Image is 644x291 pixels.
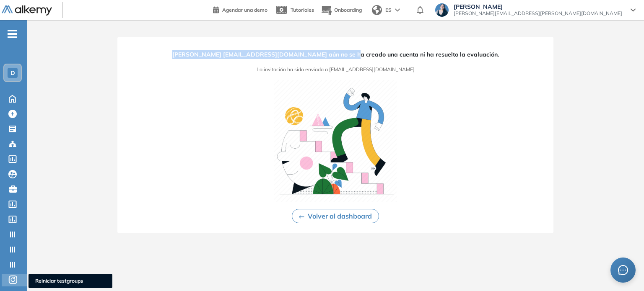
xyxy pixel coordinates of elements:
[372,5,382,15] img: world
[292,209,379,223] button: Volver al dashboard
[321,1,362,19] button: Onboarding
[2,5,52,16] img: Logo
[10,70,15,76] span: D
[618,265,628,275] span: message
[257,66,415,73] span: La invitación ha sido enviada a [EMAIL_ADDRESS][DOMAIN_NAME]
[35,277,106,285] span: Reiniciar testgroups
[222,7,267,13] span: Agendar una demo
[454,3,622,10] span: [PERSON_NAME]
[8,33,17,35] i: -
[172,50,499,59] span: [PERSON_NAME] [EMAIL_ADDRESS][DOMAIN_NAME] aún no se ha creado una cuenta ni ha resuelto la evalu...
[334,7,362,13] span: Onboarding
[213,4,267,14] a: Agendar una demo
[395,8,400,12] img: arrow
[385,6,392,14] span: ES
[299,215,304,219] img: Ícono de flecha
[454,10,622,17] span: [PERSON_NAME][EMAIL_ADDRESS][PERSON_NAME][DOMAIN_NAME]
[291,7,314,13] span: Tutoriales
